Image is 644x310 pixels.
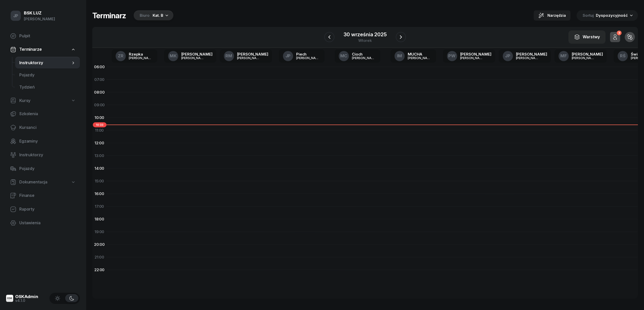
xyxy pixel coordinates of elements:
a: Kursy [6,95,80,107]
a: JP[PERSON_NAME][PERSON_NAME] [499,49,551,63]
div: 30 września 2025 [344,32,386,37]
div: 16:00 [92,187,106,200]
span: Raporty [19,206,76,213]
div: 20:00 [92,238,106,251]
span: Instruktorzy [19,60,71,66]
span: Terminarze [19,46,42,53]
div: [PERSON_NAME] [460,56,485,60]
span: RŚ [620,54,625,58]
h1: Terminarz [92,11,126,20]
img: logo-xs@2x.png [6,295,13,302]
a: Tydzień [15,81,80,93]
div: 17:00 [92,200,106,213]
button: Sortuj Dyspozycyjność [577,10,638,21]
div: MUCHA [408,52,432,56]
div: OSKAdmin [15,295,38,299]
a: Raporty [6,203,80,215]
a: Dokumentacja [6,176,80,188]
div: 19:00 [92,226,106,238]
a: Ustawienia [6,217,80,229]
div: 14:00 [92,162,106,175]
div: Warstwy [574,34,600,40]
span: Pojazdy [19,165,76,172]
div: 11:00 [92,124,106,137]
div: [PERSON_NAME] [572,52,603,56]
div: Kat. B [153,12,163,19]
div: [PERSON_NAME] [181,56,206,60]
a: Pojazdy [6,163,80,175]
div: [PERSON_NAME] [572,56,596,60]
div: [PERSON_NAME] [408,56,432,60]
a: MCCioch[PERSON_NAME] [335,49,380,63]
a: Szkolenia [6,108,80,120]
a: Pulpit [6,30,80,42]
span: Dokumentacja [19,179,47,185]
div: [PERSON_NAME] [129,56,153,60]
span: JP [285,54,291,58]
span: Kursanci [19,124,76,131]
div: [PERSON_NAME] [237,56,261,60]
span: PW [448,54,456,58]
span: MC [340,54,348,58]
a: MF[PERSON_NAME][PERSON_NAME] [554,49,607,63]
span: MF [560,54,567,58]
div: BSK LUZ [24,11,55,15]
div: [PERSON_NAME] [516,56,540,60]
a: Terminarze [6,44,80,55]
div: 08:00 [92,86,106,99]
span: 10:33 [93,122,106,127]
a: Pojazdy [15,69,80,81]
div: [PERSON_NAME] [460,52,491,56]
div: 10:00 [92,111,106,124]
a: Finanse [6,190,80,202]
div: [PERSON_NAME] [24,16,55,22]
div: 18:00 [92,213,106,226]
a: PW[PERSON_NAME][PERSON_NAME] [443,49,495,63]
div: Piech [296,52,320,56]
div: [PERSON_NAME] [296,56,320,60]
a: ZRRzepka[PERSON_NAME] [112,49,157,63]
button: BiuroKat. B [132,10,173,21]
div: 22:00 [92,264,106,276]
a: MK[PERSON_NAME][PERSON_NAME] [164,49,217,63]
div: [PERSON_NAME] [237,52,268,56]
div: 09:00 [92,99,106,111]
a: IMMUCHA[PERSON_NAME] [390,49,436,63]
span: Narzędzia [547,12,566,19]
a: RM[PERSON_NAME][PERSON_NAME] [220,49,272,63]
div: [PERSON_NAME] [181,52,212,56]
span: JP [13,14,19,18]
div: 7 [617,31,621,36]
div: [PERSON_NAME] [352,56,376,60]
div: 13:00 [92,149,106,162]
span: Ustawienia [19,220,76,226]
div: Cioch [352,52,376,56]
div: Biuro [140,12,150,19]
button: Narzędzia [534,10,570,21]
a: JPPiech[PERSON_NAME] [279,49,325,63]
a: Kursanci [6,122,80,134]
a: Instruktorzy [15,57,80,69]
span: Pojazdy [19,72,76,78]
span: RM [225,54,232,58]
span: Kursy [19,97,30,104]
button: 7 [610,32,620,42]
span: Dyspozycyjność [596,13,628,18]
span: MK [170,54,177,58]
div: v4.1.0 [15,299,38,302]
div: 06:00 [92,61,106,73]
span: Szkolenia [19,111,76,117]
span: Egzaminy [19,138,76,145]
span: IM [397,54,402,58]
div: 07:00 [92,73,106,86]
span: JP [505,54,510,58]
a: Egzaminy [6,135,80,147]
span: Pulpit [19,33,76,39]
span: Finanse [19,192,76,199]
div: 21:00 [92,251,106,264]
button: Warstwy [568,30,605,44]
span: Tydzień [19,84,76,91]
div: [PERSON_NAME] [516,52,547,56]
div: 12:00 [92,137,106,149]
div: 15:00 [92,175,106,187]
